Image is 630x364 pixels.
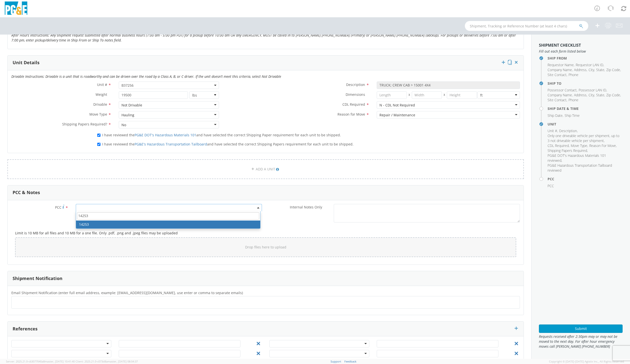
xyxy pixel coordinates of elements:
[548,143,570,148] li: ,
[102,133,341,137] span: I have reviewed the and have selected the correct Shipping Paper requirement for each unit to be ...
[579,88,606,92] span: Possessor LAN ID
[548,67,572,72] span: Company Name
[11,74,281,79] i: Drivable Instructions: Drivable is a unit that is roadworthy and can be driven over the road by a...
[589,143,617,148] li: ,
[606,67,620,72] span: Zip Code
[548,88,577,92] span: Possessor Contact
[331,360,341,363] a: Support
[596,67,604,72] span: State
[379,113,415,118] div: Repair / Maintenance
[589,67,595,72] li: ,
[121,83,216,88] span: B37256
[97,134,100,137] input: I have reviewed thePG&E DOT's Hazardous Materials 101and have selected the correct Shipping Paper...
[548,81,623,85] h4: Ship To
[539,42,581,48] strong: Shipment Checklist
[548,122,623,126] h4: Unit
[589,143,616,148] span: Reason For Move
[245,245,286,249] span: Drop files here to upload
[76,221,260,228] li: 14253
[606,93,621,98] li: ,
[548,153,606,163] span: PG&E DOT's Hazardous Materials 101 reviewed
[548,113,563,118] span: Ship Date
[548,143,569,148] span: CDL Required
[93,102,107,107] span: Drivable
[596,93,605,98] li: ,
[589,93,594,97] span: City
[76,360,138,363] span: Client: 2025.21.0-c073d8a
[62,122,107,126] span: Shipping Papers Required?
[442,91,447,99] span: X
[135,142,207,146] a: PG&E's Hazardous Transportation Tailboard
[606,67,621,72] li: ,
[119,81,219,89] span: B37256
[548,183,554,188] span: PCC
[589,67,594,72] span: City
[377,91,407,99] input: Length
[548,98,567,102] li: ,
[548,72,567,77] li: ,
[589,93,595,98] li: ,
[548,153,621,163] li: ,
[596,67,605,72] li: ,
[549,360,624,364] span: Copyright © [DATE]-[DATE] Agistix Inc., All Rights Reserved
[15,231,516,235] h5: Limit is 10 MB for all files and 10 MB for a one file. Only .pdf, .png and .jpeg files may be upl...
[606,93,620,97] span: Zip Code
[574,67,587,72] li: ,
[539,334,623,349] span: Requests received after 2:30pm may or may not be moved to the next day. For after hour emergency ...
[7,159,524,179] a: ADD A UNIT
[102,142,354,146] span: I have reviewed the and have selected the correct Shipping Papers requirement for each unit to be...
[465,21,588,31] input: Shipment, Tracking or Reference Number (at least 4 chars)
[539,324,623,333] button: Submit
[548,72,567,77] span: Site Contact
[13,60,39,65] h3: Unit Details
[548,133,621,143] li: ,
[576,62,604,67] li: ,
[13,276,62,281] h3: Shipment Notification
[11,33,516,42] i: After Hours Instructions: Any shipment request submitted after normal business hours (7:00 am - 5...
[559,128,577,133] span: Description
[548,128,558,133] li: ,
[569,72,578,77] span: Phone
[407,91,412,99] span: X
[135,133,196,137] a: PG&E DOT's Hazardous Materials 101
[576,62,603,67] span: Requestor LAN ID
[11,290,243,295] span: Email Shipment Notification (enter full email address, example: jdoe01@agistix.com, use enter or ...
[539,49,623,54] span: Fill out each form listed below
[571,143,587,148] span: Move Type
[548,93,573,98] li: ,
[346,92,365,97] span: Dimensions
[108,360,138,363] span: master, [DATE] 08:04:37
[412,91,442,99] input: Width
[548,177,623,181] h4: PCC
[571,143,588,148] li: ,
[55,205,61,210] span: PCC
[96,92,107,97] span: Weight
[342,102,365,107] span: CDL Required
[548,93,572,97] span: Company Name
[569,98,578,102] span: Phone
[290,205,322,209] span: Internal Notes Only
[97,82,107,87] span: Unit #
[548,133,619,143] span: Only one driveable vehicle per shipment, up to 3 not driveable vehicle per shipment
[596,93,604,97] span: State
[559,128,578,133] li: ,
[379,103,415,108] div: N - CDL Not Required
[121,113,134,118] div: Hauling
[6,360,75,363] span: Server: 2025.21.0-c63077040a8
[346,82,365,87] span: Description
[13,190,40,195] h3: PCC & Notes
[548,148,588,153] li: ,
[548,88,577,93] li: ,
[548,128,557,133] span: Unit #
[89,112,107,117] span: Move Type
[447,91,477,99] input: Height
[579,88,607,93] li: ,
[565,113,580,118] span: Ship Time
[97,143,100,146] input: I have reviewed thePG&E's Hazardous Transportation Tailboardand have selected the correct Shippin...
[548,148,587,153] span: Shipping Papers Required
[574,93,587,98] li: ,
[121,122,126,127] div: No
[548,107,623,110] h4: Ship Date & Time
[13,326,38,331] h3: References
[548,62,574,67] li: ,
